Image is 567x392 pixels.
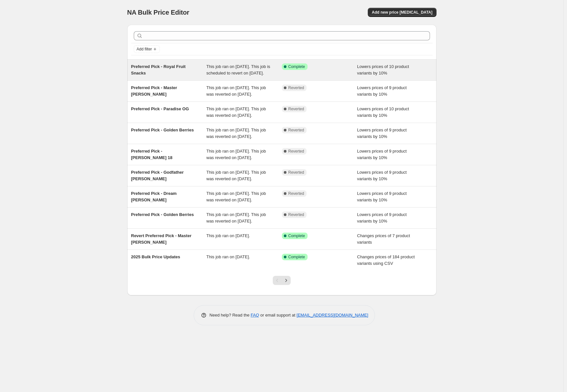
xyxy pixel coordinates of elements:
span: This job ran on [DATE]. This job was reverted on [DATE]. [206,128,266,139]
span: Preferred Pick - Master [PERSON_NAME] [131,85,177,97]
span: Preferred Pick - Golden Berries [131,212,194,217]
span: This job ran on [DATE]. This job was reverted on [DATE]. [206,191,266,202]
span: Reverted [288,212,304,217]
span: NA Bulk Price Editor [127,9,189,16]
nav: Pagination [273,276,291,285]
span: Preferred Pick - Royal Fruit Snacks [131,64,186,75]
a: [EMAIL_ADDRESS][DOMAIN_NAME] [297,313,368,318]
span: Complete [288,233,305,238]
span: 2025 Bulk Price Updates [131,254,180,259]
span: Need help? Read the [210,313,251,318]
span: Lowers prices of 9 product variants by 10% [357,212,407,223]
span: This job ran on [DATE]. This job was reverted on [DATE]. [206,170,266,181]
button: Next [282,276,291,285]
span: Add filter [137,47,152,52]
span: Changes prices of 7 product variants [357,233,410,245]
span: Reverted [288,85,304,90]
span: This job ran on [DATE]. This job was reverted on [DATE]. [206,212,266,223]
span: Complete [288,64,305,69]
span: Reverted [288,128,304,133]
span: Add new price [MEDICAL_DATA] [372,10,432,15]
span: Reverted [288,170,304,175]
span: Lowers prices of 9 product variants by 10% [357,170,407,181]
span: This job ran on [DATE]. This job was reverted on [DATE]. [206,85,266,97]
span: This job ran on [DATE]. This job was reverted on [DATE]. [206,106,266,118]
span: Lowers prices of 10 product variants by 10% [357,106,409,118]
span: Lowers prices of 9 product variants by 10% [357,85,407,97]
span: Lowers prices of 9 product variants by 10% [357,128,407,139]
span: This job ran on [DATE]. This job is scheduled to revert on [DATE]. [206,64,270,75]
span: Preferred Pick - Golden Berries [131,128,194,132]
span: Preferred Pick - Dream [PERSON_NAME] [131,191,177,202]
a: FAQ [251,313,259,318]
span: Preferred Pick - [PERSON_NAME] 18 [131,149,173,160]
span: This job ran on [DATE]. [206,254,250,259]
span: Preferred Pick - Paradise OG [131,106,189,111]
span: This job ran on [DATE]. [206,233,250,238]
span: Lowers prices of 9 product variants by 10% [357,191,407,202]
span: Lowers prices of 9 product variants by 10% [357,149,407,160]
span: or email support at [259,313,297,318]
span: Revert Preferred Pick - Master [PERSON_NAME] [131,233,192,245]
span: Reverted [288,149,304,154]
span: This job ran on [DATE]. This job was reverted on [DATE]. [206,149,266,160]
span: Changes prices of 184 product variants using CSV [357,254,415,266]
span: Complete [288,254,305,260]
button: Add filter [134,45,160,53]
button: Add new price [MEDICAL_DATA] [368,8,436,17]
span: Reverted [288,191,304,196]
span: Reverted [288,106,304,112]
span: Lowers prices of 10 product variants by 10% [357,64,409,75]
span: Preferred Pick - Godfather [PERSON_NAME] [131,170,184,181]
